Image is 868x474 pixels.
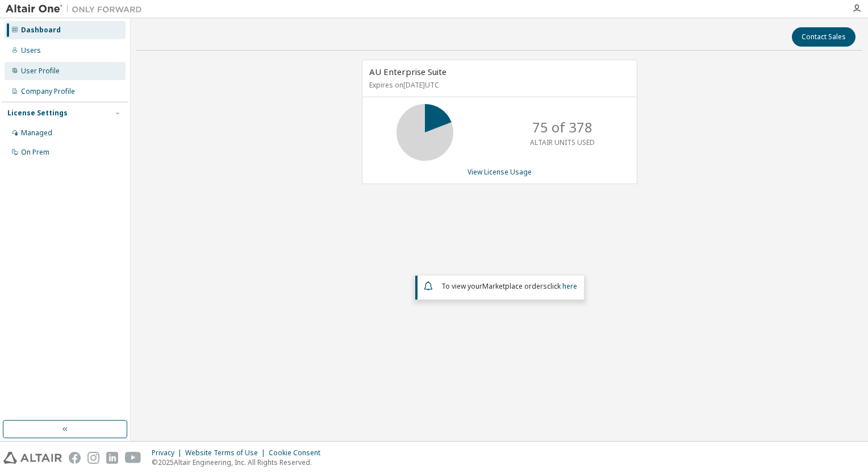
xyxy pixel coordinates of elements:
span: To view your click [441,281,577,291]
div: Company Profile [21,87,75,96]
img: youtube.svg [125,452,141,464]
img: facebook.svg [69,452,81,464]
em: Marketplace orders [482,281,547,291]
img: altair_logo.svg [3,452,62,464]
p: Expires on [DATE] UTC [369,80,627,90]
a: View License Usage [468,167,532,177]
img: Altair One [6,3,148,15]
div: License Settings [7,109,68,118]
div: Managed [21,128,52,138]
img: instagram.svg [87,452,99,464]
div: User Profile [21,66,60,76]
div: Cookie Consent [269,448,327,458]
p: 75 of 378 [532,118,592,137]
p: ALTAIR UNITS USED [530,138,595,147]
div: On Prem [21,148,49,157]
button: Contact Sales [792,27,856,47]
a: here [562,281,577,291]
div: Users [21,46,41,55]
div: Privacy [152,448,185,458]
p: © 2025 Altair Engineering, Inc. All Rights Reserved. [152,458,327,467]
div: Website Terms of Use [185,448,269,458]
div: Dashboard [21,26,61,35]
span: AU Enterprise Suite [369,66,446,77]
img: linkedin.svg [106,452,118,464]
